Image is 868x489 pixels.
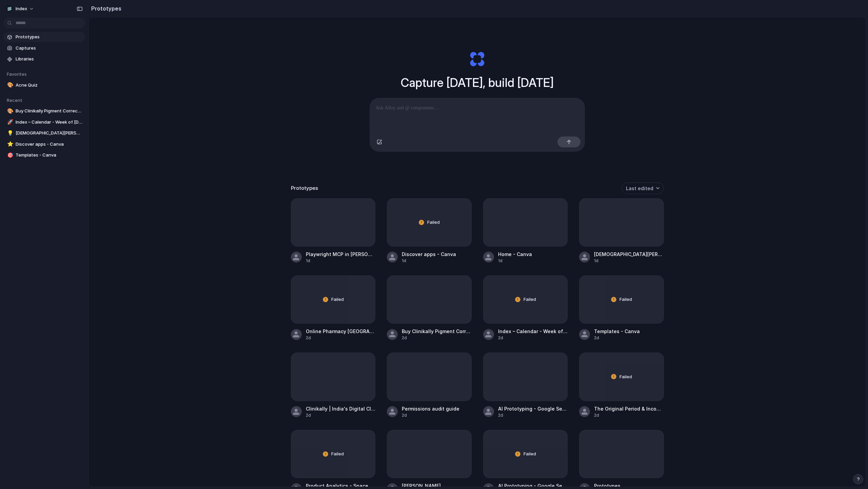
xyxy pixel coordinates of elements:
div: 1d [594,258,664,264]
a: [DEMOGRAPHIC_DATA][PERSON_NAME]1d [579,198,664,264]
div: Home - Canva [498,251,532,258]
a: FailedOnline Pharmacy [GEOGRAPHIC_DATA] | Buy Medicines from [GEOGRAPHIC_DATA]'s Trusted Medicine... [291,275,376,341]
h2: Prototypes [88,4,121,13]
span: Index – Calendar - Week of [DATE] [16,119,82,126]
div: 2d [306,335,376,341]
div: 2d [402,335,472,341]
a: 🎨Buy Clinikally Pigment Corrector Cream Online | Clinikally [3,106,85,116]
span: Captures [16,45,82,52]
span: Libraries [16,56,82,62]
div: 💡 [7,129,12,137]
span: Failed [619,296,632,303]
a: Captures [3,43,85,53]
button: Index [3,3,38,14]
div: 2d [498,335,568,341]
button: 🎯 [6,152,13,159]
button: 💡 [6,130,13,137]
a: 🎯Templates - Canva [3,150,85,160]
div: Index – Calendar - Week of [DATE] [498,328,568,335]
div: 1d [498,258,532,264]
a: Home - Canva1d [483,198,568,264]
span: Failed [619,374,632,380]
button: ⭐ [6,141,13,148]
button: 🚀 [6,119,13,126]
a: FailedIndex – Calendar - Week of [DATE]2d [483,275,568,341]
a: Playwright MCP in [PERSON_NAME] Code runner container by [PERSON_NAME] Request #2898 · Index-Tech... [291,198,376,264]
span: Failed [427,219,440,226]
a: FailedThe Original Period & Incontinence Underwear | Modibodi AU2d [579,352,664,418]
span: [DEMOGRAPHIC_DATA][PERSON_NAME] [16,130,82,137]
span: Failed [524,296,536,303]
div: [DEMOGRAPHIC_DATA][PERSON_NAME] [594,251,664,258]
a: Clinikally | India's Digital Clinic for Skin & Hair Care That Works!2d [291,352,376,418]
span: Acne Quiz [16,82,82,89]
a: 💡[DEMOGRAPHIC_DATA][PERSON_NAME] [3,128,85,138]
a: Permissions audit guide2d [387,352,472,418]
div: Online Pharmacy [GEOGRAPHIC_DATA] | Buy Medicines from [GEOGRAPHIC_DATA]'s Trusted Medicine Store... [306,328,376,335]
div: 1d [306,258,376,264]
a: FailedTemplates - Canva2d [579,275,664,341]
span: Index [16,5,27,12]
div: Discover apps - Canva [402,251,456,258]
h3: Prototypes [291,184,318,192]
button: 🎨 [6,82,13,89]
div: Buy Clinikally Pigment Corrector Cream Online | Clinikally [402,328,472,335]
span: Failed [331,451,344,457]
div: 2d [594,335,640,341]
a: AI Prototyping - Google Search2d [483,352,568,418]
span: Discover apps - Canva [16,141,82,148]
span: Failed [331,296,344,303]
h1: Capture [DATE], build [DATE] [401,74,554,92]
div: Playwright MCP in [PERSON_NAME] Code runner container by [PERSON_NAME] Request #2898 · Index-Tech... [306,251,376,258]
div: Clinikally | India's Digital Clinic for Skin & Hair Care That Works! [306,405,376,412]
a: Buy Clinikally Pigment Corrector Cream Online | Clinikally2d [387,275,472,341]
div: ⭐ [7,140,12,148]
div: 🚀 [7,118,12,126]
a: ⭐Discover apps - Canva [3,139,85,149]
a: 🎨Acne Quiz [3,80,85,90]
div: The Original Period & Incontinence Underwear | Modibodi AU [594,405,664,412]
a: 🚀Index – Calendar - Week of [DATE] [3,117,85,127]
div: 🎨 [7,81,12,89]
span: Failed [524,451,536,457]
a: FailedDiscover apps - Canva1d [387,198,472,264]
span: Templates - Canva [16,152,82,159]
span: Prototypes [16,34,82,40]
a: Prototypes [3,32,85,42]
div: 2d [306,412,376,418]
div: Templates - Canva [594,328,640,335]
a: Libraries [3,54,85,64]
div: 2d [402,412,459,418]
button: Last edited [622,182,664,194]
span: Favorites [7,71,27,77]
button: 🎨 [6,108,13,114]
div: Permissions audit guide [402,405,459,412]
div: 🎯 [7,151,12,159]
div: AI Prototyping - Google Search [498,405,568,412]
div: 1d [402,258,456,264]
div: 🎨 [7,107,12,115]
span: Buy Clinikally Pigment Corrector Cream Online | Clinikally [16,108,82,114]
span: Recent [7,97,22,103]
div: 2d [594,412,664,418]
div: 2d [498,412,568,418]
